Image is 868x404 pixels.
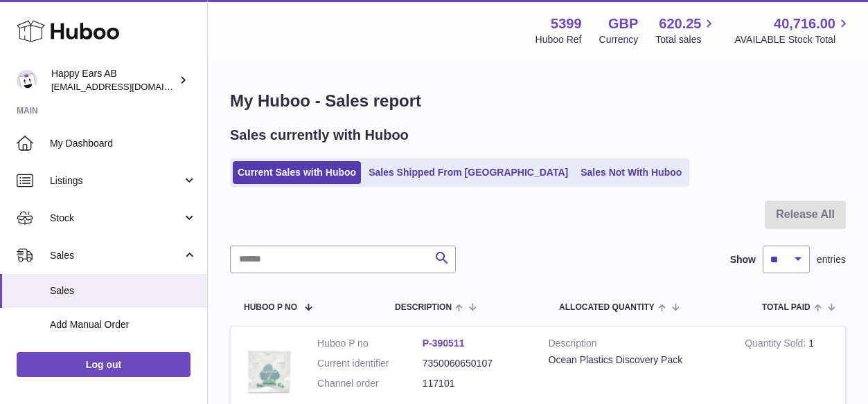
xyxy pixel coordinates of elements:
strong: 5399 [551,15,582,33]
h2: Sales currently with Huboo [230,126,409,145]
a: Current Sales with Huboo [233,161,361,184]
span: 40,716.00 [774,15,835,33]
span: ALLOCATED Quantity [559,303,655,312]
label: Show [730,253,756,266]
strong: Description [549,337,725,353]
span: Sales [50,249,182,262]
a: Sales Not With Huboo [576,161,687,184]
span: Listings [50,174,182,187]
span: 620.25 [659,15,701,33]
a: 40,716.00 AVAILABLE Stock Total [734,15,851,46]
a: P-390511 [423,338,465,349]
span: AVAILABLE Stock Total [734,33,851,46]
dt: Huboo P no [317,337,423,350]
span: entries [817,253,846,266]
dt: Channel order [317,377,423,390]
span: Add Manual Order [50,318,197,331]
a: Sales Shipped From [GEOGRAPHIC_DATA] [364,161,573,184]
img: 3pl@happyearsearplugs.com [17,70,37,91]
div: Huboo Ref [535,33,582,46]
div: Happy Ears AB [51,67,176,93]
span: My Dashboard [50,137,197,150]
div: Ocean Plastics Discovery Pack [549,353,725,367]
span: Huboo P no [244,303,297,312]
span: Sales [50,284,197,297]
span: Description [395,303,452,312]
span: [EMAIL_ADDRESS][DOMAIN_NAME] [51,81,204,92]
dd: 117101 [423,377,528,390]
strong: GBP [608,15,638,33]
span: Total sales [655,33,717,46]
div: Currency [599,33,639,46]
span: Stock [50,212,182,225]
dt: Current identifier [317,357,423,370]
h1: My Huboo - Sales report [230,90,846,112]
dd: 7350060650107 [423,357,528,370]
span: Total paid [762,303,811,312]
strong: Quantity Sold [745,338,808,352]
a: Log out [17,352,191,377]
a: 620.25 Total sales [655,15,717,46]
